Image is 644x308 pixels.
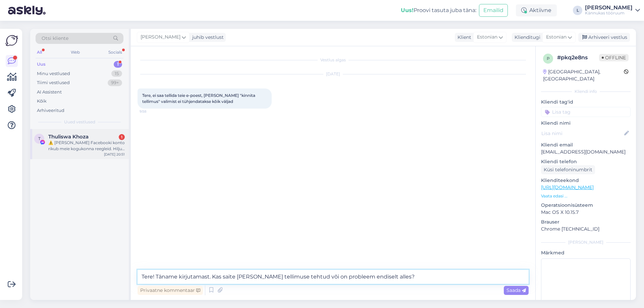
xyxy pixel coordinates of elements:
[5,34,18,47] img: Askly Logo
[37,107,64,114] div: Arhiveeritud
[37,98,47,105] div: Kõik
[48,134,89,140] span: Thuliswa Khoza
[48,140,125,152] div: ⚠️ [PERSON_NAME] Facebooki konto rikub meie kogukonna reegleid. Hiljuti on meie süsteem saanud ka...
[541,184,594,190] a: [URL][DOMAIN_NAME]
[541,226,631,233] p: Chrome [TECHNICAL_ID]
[578,33,630,42] div: Arhiveeri vestlus
[138,270,529,284] textarea: Tere! Täname kirjutamast. Kas saite [PERSON_NAME] tellimuse tehtud või on probleem endiselt alles?
[401,6,476,14] div: Proovi tasuta juba täna:
[36,48,43,57] div: All
[37,61,46,68] div: Uus
[37,79,70,86] div: Tiimi vestlused
[541,158,631,165] p: Kliendi telefon
[573,6,582,15] div: L
[512,34,540,41] div: Klienditugi
[541,177,631,184] p: Klienditeekond
[546,34,567,41] span: Estonian
[585,10,633,16] div: Kännukas tööruum
[141,34,180,41] span: [PERSON_NAME]
[38,136,41,141] span: T
[599,54,629,61] span: Offline
[541,165,595,174] div: Küsi telefoninumbrit
[104,152,125,157] div: [DATE] 20:51
[506,287,526,293] span: Saada
[107,48,123,57] div: Socials
[541,202,631,209] p: Operatsioonisüsteem
[547,56,550,61] span: p
[401,7,414,13] b: Uus!
[138,286,203,295] div: Privaatne kommentaar
[37,70,70,77] div: Minu vestlused
[108,79,122,86] div: 99+
[541,249,631,256] p: Märkmed
[69,48,81,57] div: Web
[541,209,631,216] p: Mac OS X 10.15.7
[541,120,631,127] p: Kliendi nimi
[42,35,68,42] span: Otsi kliente
[543,68,624,82] div: [GEOGRAPHIC_DATA], [GEOGRAPHIC_DATA]
[64,119,95,125] span: Uued vestlused
[516,4,557,16] div: Aktiivne
[138,71,529,77] div: [DATE]
[557,54,599,62] div: # pkq2e8ns
[541,148,631,156] p: [EMAIL_ADDRESS][DOMAIN_NAME]
[138,57,529,63] div: Vestlus algas
[190,34,224,41] div: juhib vestlust
[114,61,122,68] div: 1
[541,130,623,137] input: Lisa nimi
[477,34,497,41] span: Estonian
[479,4,508,17] button: Emailid
[140,109,165,114] span: 9:58
[541,107,631,117] input: Lisa tag
[111,70,122,77] div: 15
[455,34,471,41] div: Klient
[541,141,631,148] p: Kliendi email
[541,99,631,106] p: Kliendi tag'id
[585,5,640,16] a: [PERSON_NAME]Kännukas tööruum
[119,134,125,140] div: 1
[541,193,631,199] p: Vaata edasi ...
[541,88,631,95] div: Kliendi info
[142,93,256,104] span: Tere, ei saa tellida teie e-poest, [PERSON_NAME] "kinnita tellimus" valimist ei tühjendatakse kõi...
[541,219,631,226] p: Brauser
[585,5,633,10] div: [PERSON_NAME]
[37,89,62,96] div: AI Assistent
[541,239,631,245] div: [PERSON_NAME]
